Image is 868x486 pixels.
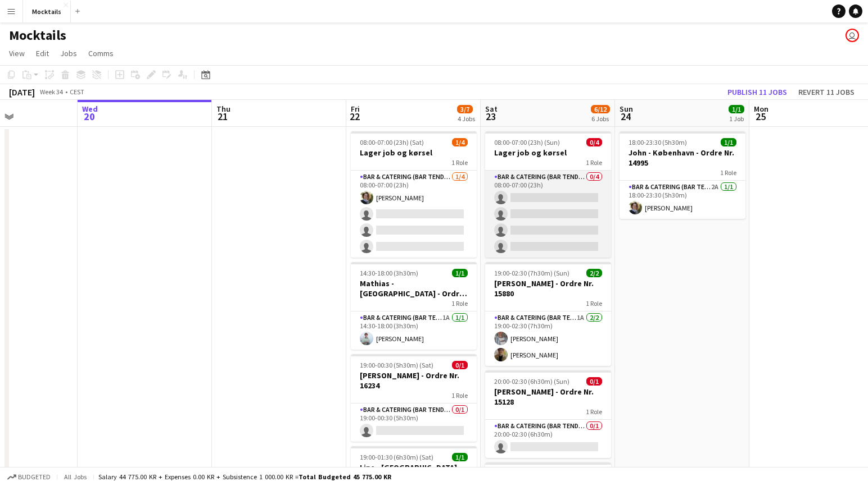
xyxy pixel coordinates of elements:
[215,110,230,123] span: 21
[37,88,65,96] span: Week 34
[6,471,52,483] button: Budgeted
[485,420,611,458] app-card-role: Bar & Catering (Bar Tender)0/120:00-02:30 (6h30m)
[351,311,477,350] app-card-role: Bar & Catering (Bar Tender)1A1/114:30-18:00 (3h30m)[PERSON_NAME]
[299,473,391,481] span: Total Budgeted 45 775.00 KR
[729,105,744,113] span: 1/1
[485,370,611,458] app-job-card: 20:00-02:30 (6h30m) (Sun)0/1[PERSON_NAME] - Ordre Nr. 151281 RoleBar & Catering (Bar Tender)0/120...
[485,311,611,366] app-card-role: Bar & Catering (Bar Tender)1A2/219:00-02:30 (7h30m)[PERSON_NAME][PERSON_NAME]
[485,148,611,158] h3: Lager job og kørsel
[360,453,433,461] span: 19:00-01:30 (6h30m) (Sat)
[494,138,560,146] span: 08:00-07:00 (23h) (Sun)
[591,114,609,123] div: 6 Jobs
[485,131,611,258] app-job-card: 08:00-07:00 (23h) (Sun)0/4Lager job og kørsel1 RoleBar & Catering (Bar Tender)0/408:00-07:00 (23h)
[351,131,477,258] app-job-card: 08:00-07:00 (23h) (Sat)1/4Lager job og kørsel1 RoleBar & Catering (Bar Tender)1/408:00-07:00 (23h...
[591,105,610,113] span: 6/12
[586,269,602,277] span: 2/2
[451,299,468,308] span: 1 Role
[620,181,745,219] app-card-role: Bar & Catering (Bar Tender)2A1/118:00-23:30 (5h30m)[PERSON_NAME]
[586,158,602,167] span: 1 Role
[485,104,498,114] span: Sat
[4,46,29,61] a: View
[586,299,602,308] span: 1 Role
[70,88,84,96] div: CEST
[84,46,118,61] a: Comms
[88,48,114,58] span: Comms
[351,404,477,442] app-card-role: Bar & Catering (Bar Tender)0/119:00-00:30 (5h30m)
[618,110,633,123] span: 24
[360,361,433,369] span: 19:00-00:30 (5h30m) (Sat)
[494,269,569,277] span: 19:00-02:30 (7h30m) (Sun)
[9,86,35,98] div: [DATE]
[216,104,230,114] span: Thu
[723,85,792,99] button: Publish 11 jobs
[31,46,53,61] a: Edit
[452,361,468,369] span: 0/1
[729,114,744,123] div: 1 Job
[452,453,468,461] span: 1/1
[846,29,859,42] app-user-avatar: Hektor Pantas
[494,377,569,386] span: 20:00-02:30 (6h30m) (Sun)
[360,138,424,146] span: 08:00-07:00 (23h) (Sat)
[351,370,477,391] h3: [PERSON_NAME] - Ordre Nr. 16234
[752,110,768,123] span: 25
[351,262,477,350] app-job-card: 14:30-18:00 (3h30m)1/1Mathias - [GEOGRAPHIC_DATA] - Ordre Nr. 158891 RoleBar & Catering (Bar Tend...
[82,104,98,114] span: Wed
[351,278,477,299] h3: Mathias - [GEOGRAPHIC_DATA] - Ordre Nr. 15889
[452,138,468,146] span: 1/4
[18,473,51,481] span: Budgeted
[586,138,602,146] span: 0/4
[485,278,611,299] h3: [PERSON_NAME] - Ordre Nr. 15880
[485,262,611,366] app-job-card: 19:00-02:30 (7h30m) (Sun)2/2[PERSON_NAME] - Ordre Nr. 158801 RoleBar & Catering (Bar Tender)1A2/2...
[56,46,82,61] a: Jobs
[451,391,468,400] span: 1 Role
[351,171,477,258] app-card-role: Bar & Catering (Bar Tender)1/408:00-07:00 (23h)[PERSON_NAME]
[629,138,687,146] span: 18:00-23:30 (5h30m)
[586,377,602,386] span: 0/1
[483,110,498,123] span: 23
[351,462,477,483] h3: Line - [GEOGRAPHIC_DATA] - Ordre Nr. 15062
[351,354,477,442] app-job-card: 19:00-00:30 (5h30m) (Sat)0/1[PERSON_NAME] - Ordre Nr. 162341 RoleBar & Catering (Bar Tender)0/119...
[721,138,736,146] span: 1/1
[9,27,66,44] h1: Mocktails
[351,148,477,158] h3: Lager job og kørsel
[62,473,89,481] span: All jobs
[98,473,391,481] div: Salary 44 775.00 KR + Expenses 0.00 KR + Subsistence 1 000.00 KR =
[36,48,49,58] span: Edit
[349,110,360,123] span: 22
[80,110,98,123] span: 20
[620,148,745,168] h3: John - København - Ordre Nr. 14995
[452,269,468,277] span: 1/1
[620,131,745,219] app-job-card: 18:00-23:30 (5h30m)1/1John - København - Ordre Nr. 149951 RoleBar & Catering (Bar Tender)2A1/118:...
[457,105,473,113] span: 3/7
[720,168,736,177] span: 1 Role
[458,114,475,123] div: 4 Jobs
[485,171,611,258] app-card-role: Bar & Catering (Bar Tender)0/408:00-07:00 (23h)
[794,85,859,99] button: Revert 11 jobs
[451,158,468,167] span: 1 Role
[485,387,611,407] h3: [PERSON_NAME] - Ordre Nr. 15128
[754,104,768,114] span: Mon
[60,48,77,58] span: Jobs
[9,48,25,58] span: View
[620,104,633,114] span: Sun
[586,407,602,416] span: 1 Role
[23,1,71,22] button: Mocktails
[360,269,418,277] span: 14:30-18:00 (3h30m)
[351,104,360,114] span: Fri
